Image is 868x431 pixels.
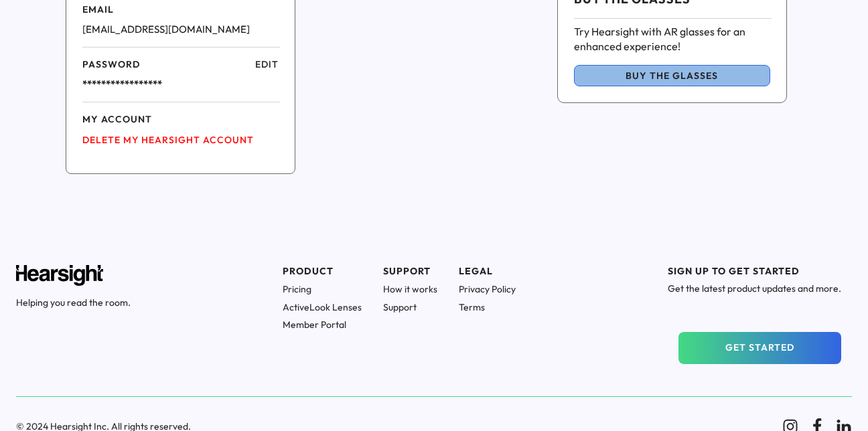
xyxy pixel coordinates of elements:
[383,283,437,295] h1: How it works
[16,296,131,309] h1: Helping you read the room.
[459,283,516,295] h1: Privacy Policy
[383,265,437,278] div: SUPPORT
[283,283,362,295] h1: Pricing
[283,319,362,331] h1: Member Portal
[283,301,362,313] h1: ActiveLook Lenses
[82,113,152,126] div: MY ACCOUNT
[668,282,841,294] h1: Get the latest product updates and more.
[574,24,770,54] div: Try Hearsight with AR glasses for an enhanced experience!
[255,58,279,72] div: EDIT
[678,332,841,364] button: GET STARTED
[459,301,516,313] h1: Terms
[82,22,279,36] div: [EMAIL_ADDRESS][DOMAIN_NAME]
[16,265,103,286] img: Hearsight logo
[459,265,516,278] div: LEGAL
[82,3,114,17] div: EMAIL
[283,265,362,278] div: PRODUCT
[82,58,140,72] div: PASSWORD
[668,265,841,277] h1: SIGN UP TO GET STARTED
[82,134,254,147] div: DELETE MY HEARSIGHT ACCOUNT
[574,65,770,86] button: BUY THE GLASSES
[383,301,437,313] h1: Support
